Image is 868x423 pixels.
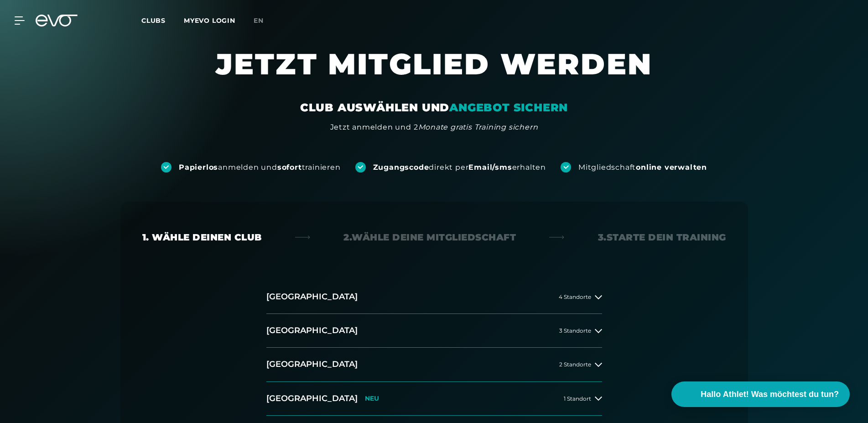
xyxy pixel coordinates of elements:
div: Mitgliedschaft [578,162,707,172]
h2: [GEOGRAPHIC_DATA] [266,393,358,404]
strong: sofort [277,163,302,172]
div: 2. Wähle deine Mitgliedschaft [343,231,516,244]
strong: Zugangscode [373,163,429,172]
h2: [GEOGRAPHIC_DATA] [266,291,358,303]
span: 3 Standorte [559,328,591,334]
span: en [254,16,264,25]
a: en [254,16,275,26]
em: ANGEBOT SICHERN [449,101,568,114]
strong: online verwalten [636,163,707,172]
a: Clubs [141,16,184,25]
button: [GEOGRAPHIC_DATA]NEU1 Standort [266,382,602,416]
strong: Email/sms [468,163,512,172]
div: direkt per erhalten [373,162,546,172]
div: Jetzt anmelden und 2 [330,122,538,133]
button: [GEOGRAPHIC_DATA]2 Standorte [266,348,602,381]
p: NEU [365,395,379,402]
em: Monate gratis Training sichern [418,123,538,131]
span: Hallo Athlet! Was möchtest du tun? [701,388,839,401]
button: Hallo Athlet! Was möchtest du tun? [671,381,850,407]
h1: JETZT MITGLIED WERDEN [161,46,708,100]
h2: [GEOGRAPHIC_DATA] [266,359,358,370]
div: anmelden und trainieren [179,162,341,172]
span: 2 Standorte [559,361,591,367]
span: Clubs [141,16,166,25]
a: MYEVO LOGIN [184,16,235,25]
span: 1 Standort [564,396,591,402]
div: CLUB AUSWÄHLEN UND [300,100,568,115]
span: 4 Standorte [559,294,591,300]
h2: [GEOGRAPHIC_DATA] [266,325,358,336]
strong: Papierlos [179,163,218,172]
button: [GEOGRAPHIC_DATA]3 Standorte [266,314,602,348]
button: [GEOGRAPHIC_DATA]4 Standorte [266,280,602,314]
div: 3. Starte dein Training [598,231,726,244]
div: 1. Wähle deinen Club [142,231,262,244]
